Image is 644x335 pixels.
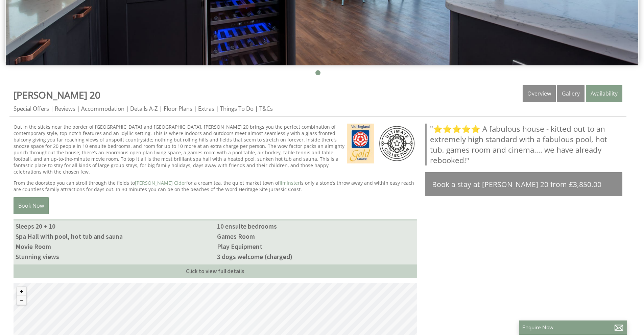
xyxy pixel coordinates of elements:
[55,105,75,112] a: Reviews
[14,88,100,101] a: [PERSON_NAME] 20
[425,172,622,196] a: Book a stay at [PERSON_NAME] 20 from £3,850.00
[522,324,624,331] p: Enquire Now
[347,124,374,163] img: Visit England - Gold Award
[14,241,215,252] li: Movie Room
[220,105,254,112] a: Things To Do
[215,231,416,241] li: Games Room
[557,85,585,102] a: Gallery
[215,241,416,252] li: Play Equipment
[17,287,26,296] button: Zoom in
[14,180,417,192] p: From the doorstep you can stroll through the fields to for a cream tea, the quiet market town of ...
[523,85,556,102] a: Overview
[586,85,622,102] a: Availability
[280,180,300,186] a: Ilminster
[198,105,214,112] a: Extras
[135,180,186,186] a: [PERSON_NAME] Cider
[14,197,49,214] a: Book Now
[215,221,416,231] li: 10 ensuite bedrooms
[259,105,273,112] a: T&Cs
[14,105,49,112] a: Special Offers
[14,252,215,262] li: Stunning views
[81,105,124,112] a: Accommodation
[164,105,192,112] a: Floor Plans
[14,264,417,278] a: Click to view full details
[17,296,26,305] button: Zoom out
[377,124,416,163] img: Ultimate Collection - Ultimate Collection
[14,231,215,241] li: Spa Hall with pool, hot tub and sauna
[130,105,158,112] a: Details A-Z
[14,124,417,175] p: Out in the sticks near the border of [GEOGRAPHIC_DATA] and [GEOGRAPHIC_DATA], [PERSON_NAME] 20 br...
[14,221,215,231] li: Sleeps 20 + 10
[215,252,416,262] li: 3 dogs welcome (charged)
[425,124,622,165] blockquote: "⭐⭐⭐⭐⭐ A fabulous house - kitted out to an extremely high standard with a fabulous pool, hot tub,...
